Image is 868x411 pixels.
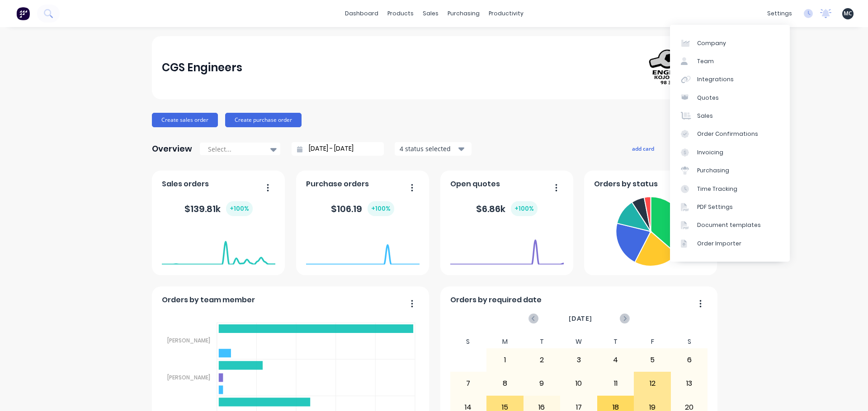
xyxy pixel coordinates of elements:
[594,179,658,189] span: Orders by status
[670,235,790,253] a: Order Importer
[486,335,524,348] div: M
[697,112,713,120] div: Sales
[670,89,790,107] a: Quotes
[670,34,790,52] a: Company
[184,201,253,216] div: $ 139.81k
[697,75,734,83] div: Integrations
[340,7,383,20] a: dashboard
[418,7,443,20] div: sales
[450,372,486,395] div: 7
[643,39,706,96] img: CGS Engineers
[152,140,192,158] div: Overview
[697,203,733,211] div: PDF Settings
[670,143,790,162] a: Invoicing
[167,337,210,344] tspan: [PERSON_NAME]
[597,335,634,348] div: T
[395,142,472,156] button: 4 status selected
[306,179,369,189] span: Purchase orders
[671,349,708,371] div: 6
[511,201,538,216] div: + 100 %
[598,372,634,395] div: 11
[524,349,560,371] div: 2
[167,374,210,381] tspan: [PERSON_NAME]
[671,372,708,395] div: 13
[670,107,790,125] a: Sales
[162,59,242,77] div: CGS Engineers
[670,180,790,198] a: Time Tracking
[763,7,797,20] div: settings
[487,349,523,371] div: 1
[162,179,209,189] span: Sales orders
[626,143,660,154] button: add card
[561,349,597,371] div: 3
[670,70,790,88] a: Integrations
[670,52,790,70] a: Team
[400,144,457,153] div: 4 status selected
[697,39,726,47] div: Company
[697,221,761,229] div: Document templates
[524,372,560,395] div: 9
[697,57,714,65] div: Team
[225,113,302,127] button: Create purchase order
[560,335,597,348] div: W
[152,113,218,127] button: Create sales order
[487,372,523,395] div: 8
[443,7,484,20] div: purchasing
[383,7,418,20] div: products
[697,94,719,102] div: Quotes
[450,295,542,305] span: Orders by required date
[837,380,859,402] iframe: Intercom live chat
[634,335,671,348] div: F
[331,201,394,216] div: $ 106.19
[368,201,394,216] div: + 100 %
[670,216,790,234] a: Document templates
[697,185,737,193] div: Time Tracking
[476,201,538,216] div: $ 6.86k
[634,349,670,371] div: 5
[670,125,790,143] a: Order Confirmations
[697,240,741,248] div: Order Importer
[450,179,500,189] span: Open quotes
[561,372,597,395] div: 10
[16,7,30,20] img: Factory
[670,198,790,216] a: PDF Settings
[598,349,634,371] div: 4
[697,130,758,138] div: Order Confirmations
[162,295,255,305] span: Orders by team member
[524,335,561,348] div: T
[697,148,723,157] div: Invoicing
[671,335,708,348] div: S
[484,7,528,20] div: productivity
[226,201,253,216] div: + 100 %
[634,372,670,395] div: 12
[450,335,487,348] div: S
[670,162,790,180] a: Purchasing
[697,166,729,175] div: Purchasing
[665,143,716,154] button: edit dashboard
[844,9,852,18] span: MC
[569,314,592,323] span: [DATE]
